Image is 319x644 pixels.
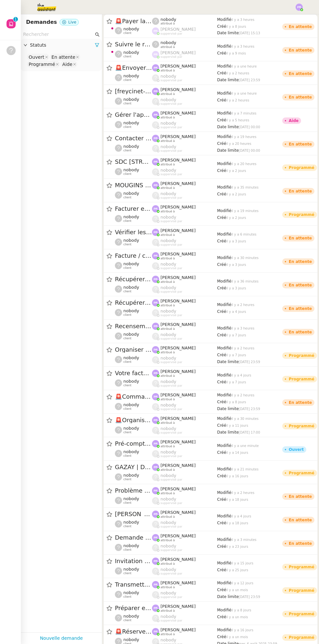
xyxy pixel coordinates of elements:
[160,345,196,350] span: [PERSON_NAME]
[289,72,312,76] div: En attente
[123,332,139,337] span: nobody
[160,398,175,401] span: attribué à
[62,61,72,67] div: Aide
[160,220,182,223] span: suppervisé par
[217,353,226,357] span: Créé
[152,393,159,400] img: svg
[115,253,152,259] span: Facture / carte grise - nouvelle voiture [PERSON_NAME] 2025
[152,403,217,411] app-user-label: suppervisé par
[152,40,217,49] app-user-label: attribué à
[115,214,152,223] app-user-detailed-label: client
[152,238,217,247] app-user-label: suppervisé par
[231,280,259,283] span: il y a 36 minutes
[217,192,226,196] span: Créé
[115,206,152,212] span: Facturer et organiser les factures dans le drive
[231,112,257,115] span: il y a 7 minutes
[13,17,18,22] nz-badge-sup: 1
[226,333,246,337] span: il y a 7 jours
[226,71,249,75] span: il y a 2 heures
[115,112,152,118] span: Gérer l'appel de fonds
[160,304,175,307] span: attribué à
[115,332,152,340] app-user-detailed-label: client
[29,54,44,60] div: Ouvert
[123,73,139,78] span: nobody
[115,50,152,58] app-user-detailed-label: client
[289,330,312,334] div: En attente
[152,228,217,237] app-user-label: attribué à
[160,126,182,129] span: suppervisé par
[152,345,217,354] app-user-label: attribué à
[217,44,231,49] span: Modifié
[160,327,175,331] span: attribué à
[231,18,255,22] span: il y a 3 heures
[217,118,226,122] span: Créé
[152,17,217,25] app-user-label: attribué à
[123,102,132,105] span: client
[160,332,176,337] span: nobody
[152,181,217,190] app-user-label: attribué à
[123,379,139,384] span: nobody
[152,299,159,306] img: svg
[123,78,132,82] span: client
[217,406,239,411] span: Date limite
[160,139,175,143] span: attribué à
[152,356,217,364] app-user-label: suppervisé par
[239,360,260,364] span: [DATE] 23:59
[217,17,231,22] span: Modifié
[160,168,176,173] span: nobody
[217,286,226,290] span: Créé
[226,310,246,314] span: il y a 4 jours
[217,78,239,82] span: Date limite
[217,239,226,243] span: Créé
[226,169,246,173] span: il y a 2 jours
[123,261,139,266] span: nobody
[160,374,175,378] span: attribué à
[152,121,217,129] app-user-label: suppervisé par
[152,332,217,341] app-user-label: suppervisé par
[152,64,217,72] app-user-label: attribué à
[115,355,152,364] app-user-detailed-label: client
[115,379,152,387] app-user-detailed-label: client
[152,97,217,106] app-user-label: suppervisé par
[160,17,176,22] span: nobody
[217,31,239,35] span: Date limite
[217,98,226,102] span: Créé
[152,370,159,377] img: svg
[115,182,152,188] span: MOUGINS ETANG_Commande luminaires et miroirs
[115,41,152,47] span: Suivre le renouvellement produit Trimble
[160,257,175,260] span: attribué à
[115,18,152,24] span: Payer la facture en urgence
[115,73,152,82] app-user-detailed-label: client
[29,61,55,67] div: Programmé
[115,135,152,141] span: Contacter [PERSON_NAME] pour virement taxe foncière
[217,51,226,55] span: Créé
[231,233,257,236] span: il y a 6 minutes
[152,191,217,200] app-user-label: suppervisé par
[231,65,257,68] span: il y a une heure
[160,210,175,213] span: attribué à
[115,285,152,293] app-user-detailed-label: client
[217,360,239,364] span: Date limite
[231,209,259,213] span: il y a 19 minutes
[160,191,176,196] span: nobody
[217,255,231,260] span: Modifié
[289,142,312,146] div: En attente
[217,148,239,153] span: Date limite
[50,54,80,60] nz-select-item: En attente
[217,279,231,284] span: Modifié
[160,369,196,374] span: [PERSON_NAME]
[160,196,182,200] span: suppervisé par
[160,228,196,233] span: [PERSON_NAME]
[217,333,226,337] span: Créé
[123,290,132,293] span: client
[115,402,152,411] app-user-detailed-label: client
[226,25,246,28] span: il y a 8 jours
[289,189,312,193] div: En attente
[160,205,196,209] span: [PERSON_NAME]
[152,262,217,270] app-user-label: suppervisé par
[152,64,159,71] img: svg
[123,219,132,223] span: client
[123,172,132,176] span: client
[231,45,255,48] span: il y a 3 heures
[160,45,175,49] span: attribué à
